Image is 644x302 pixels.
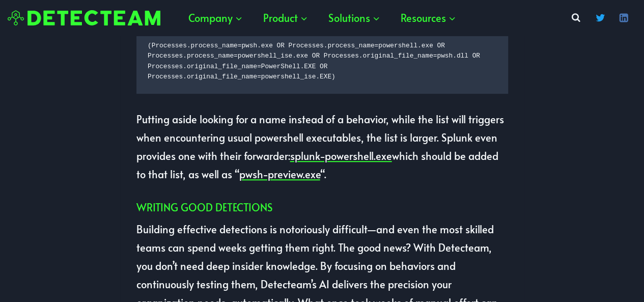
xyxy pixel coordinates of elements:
nav: Primary [178,3,466,33]
button: Child menu of Solutions [318,3,390,33]
button: Child menu of Resources [390,3,466,33]
button: View Search Form [567,9,585,27]
button: Child menu of Product [253,3,318,33]
code: (Processes.process_name=pwsh.exe OR Processes.process_name=powershell.exe OR Processes.process_na... [148,41,496,83]
img: Detecteam [8,10,160,26]
a: splunk-powershell.exe [290,149,392,163]
h2: Writing good detections [136,200,508,215]
a: Twitter [590,8,610,28]
a: Linkedin [613,8,634,28]
p: Putting aside looking for a name instead of a behavior, while the list will triggers when encount... [136,110,508,183]
a: pwsh-preview.exe [239,167,320,181]
button: Child menu of Company [178,3,253,33]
